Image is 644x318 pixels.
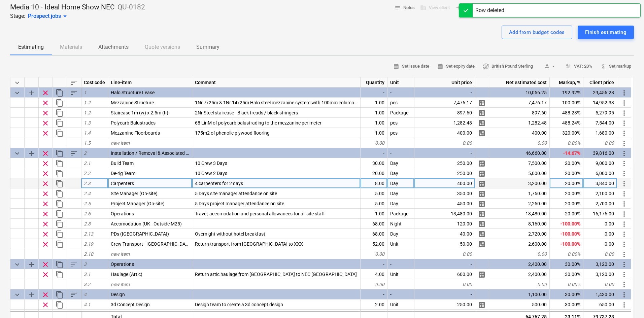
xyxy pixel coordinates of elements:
span: Add sub category to row [27,260,35,269]
div: 1,750.00 [489,188,550,199]
div: pcs [387,128,414,138]
div: 39,816.00 [583,148,617,158]
span: Remove row [41,230,49,238]
span: More actions [620,220,628,228]
div: - [361,259,387,269]
div: 16,176.00 [583,209,617,219]
div: 0.00 [583,219,617,229]
div: 600.00 [414,269,475,279]
span: 1 [84,90,87,95]
span: Duplicate category [56,291,64,299]
span: Remove row [41,260,49,269]
span: More actions [620,271,628,279]
button: Set expiry date [435,61,477,72]
div: Night [387,219,414,229]
span: Manage detailed breakdown for the row [478,210,486,218]
button: - [538,61,560,72]
div: Cost code [81,77,108,87]
div: 52.00 [361,239,387,249]
div: 0.00 [583,249,617,259]
div: 250.00 [414,158,475,168]
div: Row deleted [475,6,504,14]
span: Sort rows within category [70,89,78,97]
span: Manage detailed breakdown for the row [478,99,486,107]
div: 5,279.95 [583,108,617,118]
div: 13,480.00 [414,209,475,219]
span: More actions [620,230,628,238]
span: arrow_drop_down [61,12,69,20]
span: Collapse category [13,260,21,269]
span: Create new version [455,4,501,12]
div: 0.00 [489,279,550,289]
div: 30.00 [361,158,387,168]
div: Unit price [414,77,475,87]
button: VAT: 20% [563,61,595,72]
div: 30.00% [550,259,583,269]
div: 488.23% [550,108,583,118]
p: Estimating [18,43,44,51]
span: Manage detailed breakdown for the row [478,220,486,228]
div: 192.92% [550,87,583,98]
span: Remove row [41,190,49,198]
div: 2.00 [361,299,387,310]
div: 2,100.00 [583,188,617,199]
span: percent [565,63,571,69]
div: Day [387,158,414,168]
div: 68.00 [361,219,387,229]
div: 0.00 [583,138,617,148]
div: 0.00 [583,229,617,239]
div: Package [387,209,414,219]
span: More actions [620,99,628,107]
div: 3,120.00 [583,259,617,269]
div: 2,400.00 [489,259,550,269]
div: 30.00% [550,269,583,279]
div: 20.00% [550,168,583,178]
span: Set issue date [393,63,429,70]
span: Manage detailed breakdown for the row [478,190,486,198]
div: Line-item [108,77,192,87]
span: More actions [620,260,628,269]
span: Polycarb Balustrades [111,120,156,126]
div: 2,400.00 [489,269,550,279]
span: De-rig Team [111,171,135,176]
div: 650.00 [583,299,617,310]
span: Remove row [41,170,49,178]
div: Package [387,108,414,118]
div: 20.00% [550,188,583,199]
span: Duplicate category [56,89,64,97]
div: Unit [387,239,414,249]
div: 5.00 [361,188,387,199]
button: Add from budget codes [502,26,572,39]
div: 250.00 [414,168,475,178]
span: notes [395,5,401,11]
div: 7,476.17 [414,98,475,108]
span: British Pound Sterling [483,63,533,70]
div: - [361,289,387,299]
span: Remove row [41,119,49,127]
span: Remove row [41,220,49,228]
span: - [541,63,557,70]
span: Remove row [41,99,49,107]
span: Duplicate row [56,200,64,208]
div: 897.60 [489,108,550,118]
div: 7,500.00 [489,158,550,168]
div: 20.00% [550,178,583,188]
span: Remove row [41,210,49,218]
span: 10 Crew 2 Days [195,171,227,176]
span: More actions [620,240,628,248]
span: Manage detailed breakdown for the row [478,240,486,248]
div: Day [387,229,414,239]
div: 0.00 [489,249,550,259]
div: - [361,87,387,98]
div: 68.00 [361,229,387,239]
span: 175m2 of phenolic plywood flooring [195,130,270,136]
div: 0.00% [550,249,583,259]
div: Day [387,178,414,188]
span: Collapse category [13,89,21,97]
div: Day [387,188,414,199]
span: Duplicate row [56,170,64,178]
span: Remove row [41,200,49,208]
div: - [387,259,414,269]
div: 1,282.48 [414,118,475,128]
div: - [387,87,414,98]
